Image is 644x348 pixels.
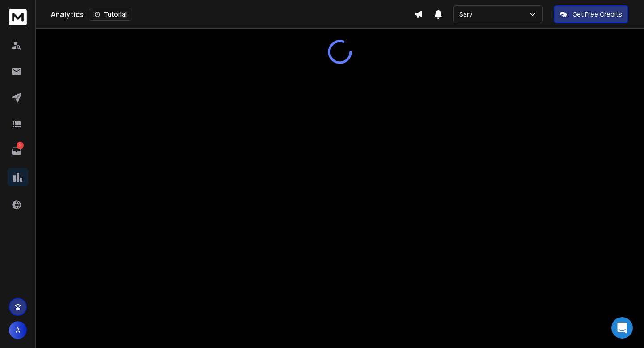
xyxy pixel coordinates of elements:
[572,10,622,19] p: Get Free Credits
[89,8,132,21] button: Tutorial
[611,317,633,339] div: Open Intercom Messenger
[554,5,628,23] button: Get Free Credits
[9,321,27,339] button: A
[51,8,414,21] div: Analytics
[17,142,24,149] p: 1
[459,10,476,19] p: Sarv
[8,142,25,160] a: 1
